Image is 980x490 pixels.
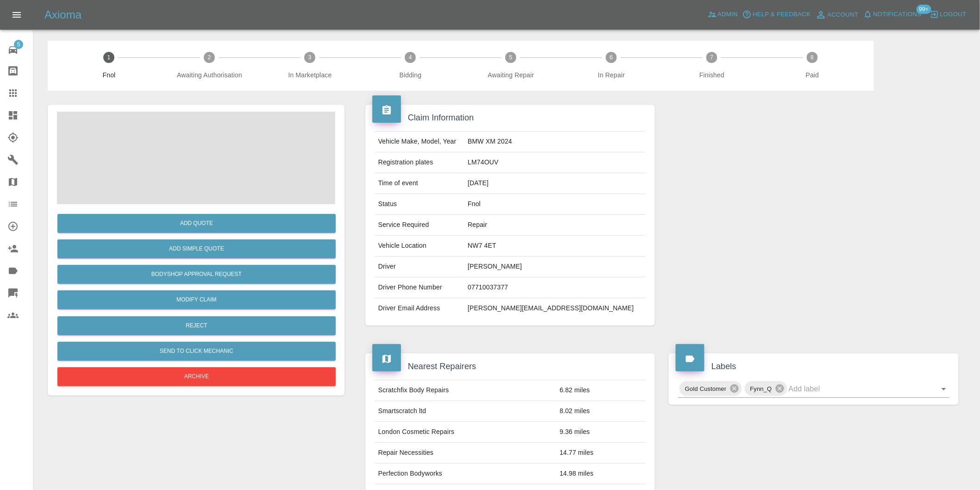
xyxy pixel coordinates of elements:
h5: Axioma [44,7,82,22]
td: BMW XM 2024 [464,132,646,152]
h4: Claim Information [372,112,648,124]
text: 4 [409,54,412,61]
td: Registration plates [375,152,464,173]
button: Add Quote [57,214,336,233]
span: Paid [766,70,859,80]
span: In Repair [565,70,658,80]
text: 8 [811,54,814,61]
td: Fnol [464,194,646,215]
td: 9.36 miles [556,422,646,443]
span: Admin [718,9,738,20]
span: Gold Customer [679,383,732,394]
button: Add Simple Quote [57,239,336,258]
span: 5 [14,40,23,49]
td: Repair [464,215,646,236]
button: Logout [928,7,969,22]
td: Vehicle Make, Model, Year [375,132,464,152]
td: Smartscratch ltd [375,401,556,422]
td: Perfection Bodyworks [375,464,556,484]
text: 5 [509,54,513,61]
text: 7 [710,54,714,61]
span: Awaiting Repair [465,70,558,80]
h4: Nearest Repairers [372,360,648,373]
td: [PERSON_NAME][EMAIL_ADDRESS][DOMAIN_NAME] [464,298,646,319]
a: Admin [705,7,741,22]
td: Driver Phone Number [375,277,464,298]
td: NW7 4ET [464,236,646,257]
td: Repair Necessities [375,443,556,464]
button: Open drawer [6,4,28,26]
td: Status [375,194,464,215]
text: 2 [208,54,211,61]
button: Help & Feedback [740,7,813,22]
span: Finished [666,70,759,80]
div: Fynn_Q [745,381,787,396]
td: Driver Email Address [375,298,464,319]
button: Notifications [861,7,924,22]
span: Fynn_Q [745,383,778,394]
button: Send to Click Mechanic [57,342,336,361]
span: Notifications [873,9,922,20]
td: 6.82 miles [556,380,646,401]
span: Bidding [364,70,457,80]
span: Account [828,10,859,20]
td: [PERSON_NAME] [464,257,646,277]
a: Modify Claim [57,290,336,309]
td: 07710037377 [464,277,646,298]
td: Scratchfix Body Repairs [375,380,556,401]
a: Account [813,7,861,22]
td: [DATE] [464,173,646,194]
td: LM74OUV [464,152,646,173]
span: Awaiting Authorisation [163,70,256,80]
span: 99+ [917,5,931,14]
text: 3 [308,54,312,61]
span: In Marketplace [264,70,357,80]
button: Reject [57,316,336,335]
td: Time of event [375,173,464,194]
td: London Cosmetic Repairs [375,422,556,443]
input: Add label [789,382,923,396]
button: Open [937,383,950,396]
span: Fnol [63,70,156,80]
button: Bodyshop Approval Request [57,265,336,284]
span: Help & Feedback [753,9,810,20]
span: Logout [940,9,967,20]
td: 8.02 miles [556,401,646,422]
td: 14.98 miles [556,464,646,484]
button: Archive [57,367,336,386]
h4: Labels [676,360,952,373]
text: 1 [107,54,111,61]
td: Service Required [375,215,464,236]
text: 6 [610,54,613,61]
td: Driver [375,257,464,277]
td: Vehicle Location [375,236,464,257]
div: Gold Customer [679,381,741,396]
td: 14.77 miles [556,443,646,464]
